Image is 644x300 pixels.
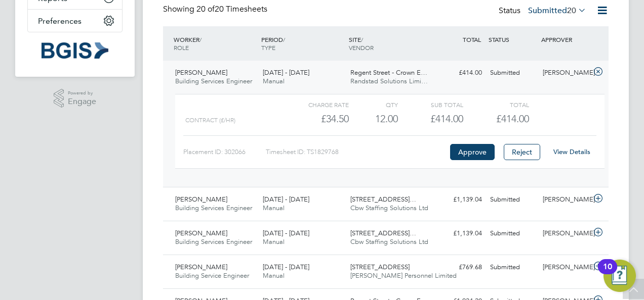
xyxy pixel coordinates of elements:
[450,144,495,160] button: Approve
[499,4,588,18] div: Status
[350,68,427,77] span: Regent Street - Crown E…
[539,259,591,276] div: [PERSON_NAME]
[68,97,96,106] span: Engage
[496,113,529,125] span: £414.00
[398,111,463,127] div: £414.00
[539,30,591,48] div: APPROVER
[263,68,309,77] span: [DATE] - [DATE]
[261,43,275,52] span: TYPE
[263,229,309,237] span: [DATE] - [DATE]
[263,271,285,280] span: Manual
[175,271,249,280] span: Building Service Engineer
[266,144,448,160] div: Timesheet ID: TS1829768
[350,263,410,271] span: [STREET_ADDRESS]
[350,229,416,237] span: [STREET_ADDRESS]…
[68,89,96,97] span: Powered by
[603,267,612,280] div: 10
[433,259,486,276] div: £769.68
[54,89,97,108] a: Powered byEngage
[175,229,227,237] span: [PERSON_NAME]
[196,4,215,14] span: 20 of
[486,259,539,276] div: Submitted
[567,6,576,16] span: 20
[539,191,591,208] div: [PERSON_NAME]
[398,98,463,111] div: Sub Total
[259,30,346,57] div: PERIOD
[350,204,428,212] span: Cbw Staffing Solutions Ltd
[463,35,481,43] span: TOTAL
[38,16,82,26] span: Preferences
[263,237,285,246] span: Manual
[361,35,363,43] span: /
[42,42,108,59] img: bgis-logo-retina.png
[486,65,539,81] div: Submitted
[486,191,539,208] div: Submitted
[350,195,416,204] span: [STREET_ADDRESS]…
[346,30,434,57] div: SITE
[263,204,285,212] span: Manual
[183,144,266,160] div: Placement ID: 302066
[174,43,189,52] span: ROLE
[263,195,309,204] span: [DATE] - [DATE]
[463,98,529,111] div: Total
[28,10,122,32] button: Preferences
[175,77,252,85] span: Building Services Engineer
[603,260,636,292] button: Open Resource Center, 10 new notifications
[350,271,457,280] span: [PERSON_NAME] Personnel Limited
[504,144,540,160] button: Reject
[263,263,309,271] span: [DATE] - [DATE]
[486,225,539,242] div: Submitted
[539,225,591,242] div: [PERSON_NAME]
[349,98,398,111] div: QTY
[175,263,227,271] span: [PERSON_NAME]
[433,65,486,81] div: £414.00
[433,225,486,242] div: £1,139.04
[185,117,235,124] span: Contract (£/HR)
[175,68,227,77] span: [PERSON_NAME]
[284,98,349,111] div: Charge rate
[553,147,590,156] a: View Details
[175,237,252,246] span: Building Services Engineer
[263,77,285,85] span: Manual
[284,111,349,127] div: £34.50
[171,30,259,57] div: WORKER
[163,4,269,15] div: Showing
[196,4,267,14] span: 20 Timesheets
[175,204,252,212] span: Building Services Engineer
[27,42,123,59] a: Go to home page
[175,195,227,204] span: [PERSON_NAME]
[349,111,398,127] div: 12.00
[433,191,486,208] div: £1,139.04
[199,35,202,43] span: /
[349,43,374,52] span: VENDOR
[539,65,591,81] div: [PERSON_NAME]
[350,237,428,246] span: Cbw Staffing Solutions Ltd
[486,30,539,48] div: STATUS
[350,77,428,85] span: Randstad Solutions Limi…
[528,6,586,16] label: Submitted
[283,35,285,43] span: /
